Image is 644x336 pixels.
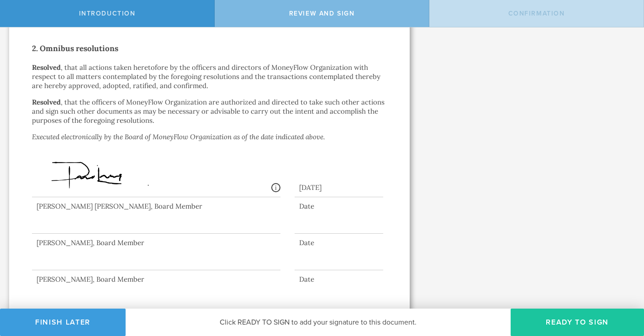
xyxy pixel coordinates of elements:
span: Review and Sign [289,10,355,17]
div: [DATE] [295,174,383,197]
button: Ready to Sign [511,309,644,336]
span: Confirmation [508,10,565,17]
p: , that the officers of MoneyFlow Organization are authorized and directed to take such other acti... [32,98,387,125]
em: Executed electronically by the Board of MoneyFlow Organization as of the date indicated above. [32,132,325,141]
img: AAAAAGSURBVAMAHyTGDvtEn1QAAAAASUVORK5CYII= [37,153,204,199]
h2: 2. Omnibus resolutions [32,41,387,56]
div: Date [295,275,383,284]
p: , that all actions taken heretofore by the officers and directors of MoneyFlow Organization with ... [32,63,387,90]
span: Introduction [79,10,136,17]
div: Click READY TO SIGN to add your signature to this document. [126,309,511,336]
strong: Resolved [32,63,61,72]
div: [PERSON_NAME], Board Member [32,275,280,284]
strong: Resolved [32,98,61,106]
